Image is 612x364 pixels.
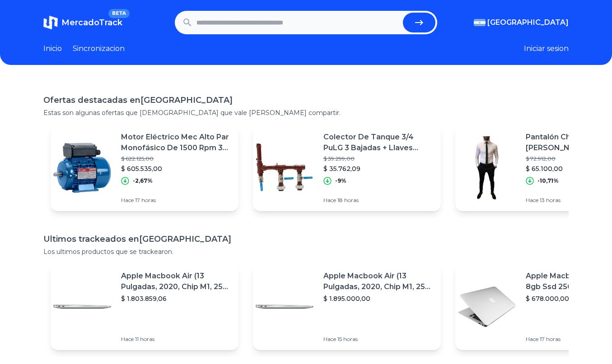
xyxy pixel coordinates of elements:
[121,164,231,173] p: $ 605.535,00
[323,294,434,303] p: $ 1.895.000,00
[43,15,122,30] a: MercadoTrackBETA
[121,197,231,204] p: Hace 17 horas
[51,124,238,211] a: Featured imageMotor Eléctrico Mec Alto Par Monofásico De 1500 Rpm 3 Hp.$ 622.125,00$ 605.535,00-2...
[51,275,114,338] img: Featured image
[121,294,231,303] p: $ 1.803.859,06
[73,43,125,54] a: Sincronizacion
[43,247,569,256] p: Los ultimos productos que se trackearon.
[51,263,238,350] a: Featured imageApple Macbook Air (13 Pulgadas, 2020, Chip M1, 256 Gb De Ssd, 8 Gb De Ram) - Plata$...
[121,132,231,153] p: Motor Eléctrico Mec Alto Par Monofásico De 1500 Rpm 3 Hp.
[323,155,434,162] p: $ 39.299,00
[524,43,569,54] button: Iniciar sesion
[121,155,231,162] p: $ 622.125,00
[43,15,58,30] img: MercadoTrack
[43,43,62,54] a: Inicio
[323,271,434,292] p: Apple Macbook Air (13 Pulgadas, 2020, Chip M1, 256 Gb De Ssd, 8 Gb De Ram) - Plata
[253,275,316,338] img: Featured image
[323,197,434,204] p: Hace 18 horas
[253,263,441,350] a: Featured imageApple Macbook Air (13 Pulgadas, 2020, Chip M1, 256 Gb De Ssd, 8 Gb De Ram) - Plata$...
[43,108,569,117] p: Estas son algunas ofertas que [DEMOGRAPHIC_DATA] que vale [PERSON_NAME] compartir.
[474,19,486,26] img: Argentina
[121,271,231,292] p: Apple Macbook Air (13 Pulgadas, 2020, Chip M1, 256 Gb De Ssd, 8 Gb De Ram) - Plata
[455,275,519,338] img: Featured image
[133,177,153,184] p: -2,67%
[323,164,434,173] p: $ 35.762,09
[108,9,130,18] span: BETA
[487,17,569,28] span: [GEOGRAPHIC_DATA]
[474,17,569,28] button: [GEOGRAPHIC_DATA]
[455,136,519,199] img: Featured image
[335,177,346,184] p: -9%
[537,177,559,184] p: -10,71%
[121,336,231,343] p: Hace 11 horas
[51,136,114,199] img: Featured image
[43,233,569,245] h1: Ultimos trackeados en [GEOGRAPHIC_DATA]
[43,94,569,106] h1: Ofertas destacadas en [GEOGRAPHIC_DATA]
[253,136,316,199] img: Featured image
[323,336,434,343] p: Hace 15 horas
[323,132,434,153] p: Colector De Tanque 3/4 PuLG 3 Bajadas + Llaves Valforte 3/4
[253,124,441,211] a: Featured imageColector De Tanque 3/4 PuLG 3 Bajadas + Llaves Valforte 3/4$ 39.299,00$ 35.762,09-9...
[61,18,122,28] span: MercadoTrack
